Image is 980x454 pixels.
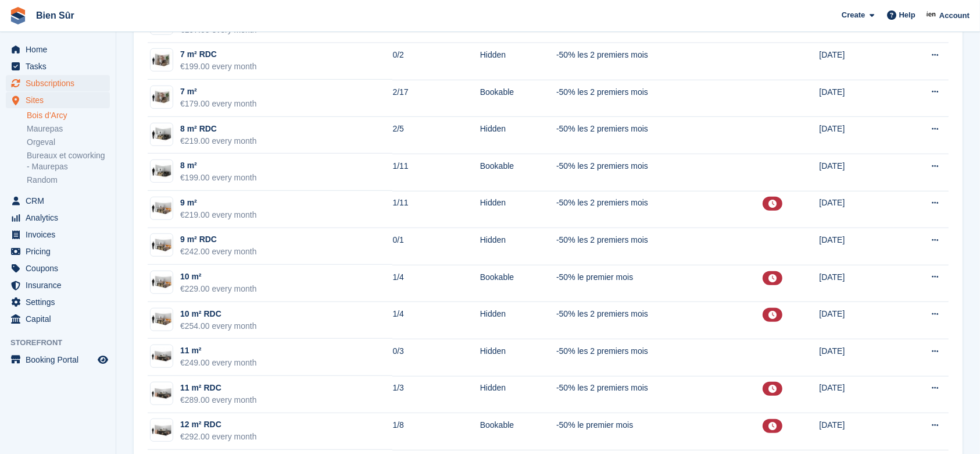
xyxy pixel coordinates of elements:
div: 8 m² [180,159,257,172]
td: -50% les 2 premiers mois [556,302,763,339]
td: -50% les 2 premiers mois [556,339,763,376]
a: Random [27,175,110,186]
a: Bois d'Arcy [27,110,110,121]
span: Account [939,10,970,22]
td: 1/11 [392,154,480,191]
span: Insurance [26,277,95,293]
span: Storefront [10,337,116,349]
div: 9 m² RDC [180,233,257,246]
span: CRM [26,193,95,209]
td: [DATE] [819,80,893,117]
div: 11 m² [180,345,257,357]
td: 1/11 [392,191,480,228]
td: [DATE] [819,413,893,451]
td: Bookable [480,265,556,302]
td: 1/4 [392,302,480,339]
div: €199.00 every month [180,61,257,73]
span: Analytics [26,210,95,226]
img: box-12m2.jpg [151,422,173,439]
a: Bien Sûr [31,6,79,25]
span: Booking Portal [26,352,95,368]
td: Bookable [480,80,556,117]
td: [DATE] [819,228,893,265]
td: -50% le premier mois [556,413,763,451]
span: Help [899,9,915,21]
a: menu [6,75,110,91]
td: -50% les 2 premiers mois [556,117,763,154]
div: €242.00 every month [180,246,257,258]
td: -50% le premier mois [556,265,763,302]
div: €219.00 every month [180,209,257,221]
a: menu [6,260,110,276]
td: Hidden [480,376,556,413]
img: box-10m2.jpg [151,311,173,328]
img: stora-icon-8386f47178a22dfd0bd8f6a31ec36ba5ce8667c1dd55bd0f319d3a0aa187defe.svg [9,7,27,24]
a: Maurepas [27,123,110,134]
div: 11 m² RDC [180,382,257,394]
td: 2/17 [392,80,480,117]
td: -50% les 2 premiers mois [556,376,763,413]
span: Tasks [26,58,95,75]
a: menu [6,294,110,310]
a: menu [6,92,110,108]
div: €219.00 every month [180,135,257,147]
a: menu [6,277,110,293]
img: 100-sqft-unit.jpg [151,274,173,291]
td: [DATE] [819,154,893,191]
div: €249.00 every month [180,357,257,369]
td: -50% les 2 premiers mois [556,43,763,80]
img: box-12m2.jpg [151,385,173,402]
td: [DATE] [819,376,893,413]
td: 1/4 [392,265,480,302]
div: 10 m² [180,271,257,283]
td: -50% les 2 premiers mois [556,191,763,228]
a: Orgeval [27,137,110,148]
a: menu [6,243,110,260]
img: Asmaa Habri [926,9,938,21]
span: Coupons [26,260,95,276]
span: Pricing [26,243,95,260]
a: menu [6,210,110,226]
a: menu [6,226,110,243]
a: menu [6,193,110,209]
td: 1/8 [392,413,480,451]
img: 100-sqft-unit.jpg [151,200,173,217]
td: -50% les 2 premiers mois [556,154,763,191]
td: 0/2 [392,43,480,80]
div: €229.00 every month [180,283,257,295]
div: €179.00 every month [180,98,257,110]
span: Subscriptions [26,75,95,91]
span: Create [842,9,865,21]
span: Capital [26,311,95,327]
td: 0/1 [392,228,480,265]
a: menu [6,41,110,58]
td: Hidden [480,117,556,154]
img: 125-sqft-unit.jpg [151,348,173,365]
td: [DATE] [819,117,893,154]
td: [DATE] [819,302,893,339]
td: 1/3 [392,376,480,413]
td: Bookable [480,154,556,191]
img: box-7m2.jpg [151,89,173,106]
td: [DATE] [819,265,893,302]
td: [DATE] [819,43,893,80]
td: 0/3 [392,339,480,376]
img: box-7m2.jpg [151,52,173,69]
a: Bureaux et coworking - Maurepas [27,150,110,172]
td: [DATE] [819,339,893,376]
div: 7 m² RDC [180,48,257,61]
div: 7 m² [180,86,257,98]
a: menu [6,311,110,327]
td: -50% les 2 premiers mois [556,80,763,117]
td: Hidden [480,302,556,339]
img: box-8m2.jpg [151,126,173,143]
div: 12 m² RDC [180,418,257,431]
span: Home [26,41,95,58]
div: €289.00 every month [180,394,257,406]
td: [DATE] [819,191,893,228]
td: Hidden [480,43,556,80]
div: €199.00 every month [180,172,257,184]
td: 2/5 [392,117,480,154]
td: Hidden [480,191,556,228]
td: Bookable [480,413,556,451]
